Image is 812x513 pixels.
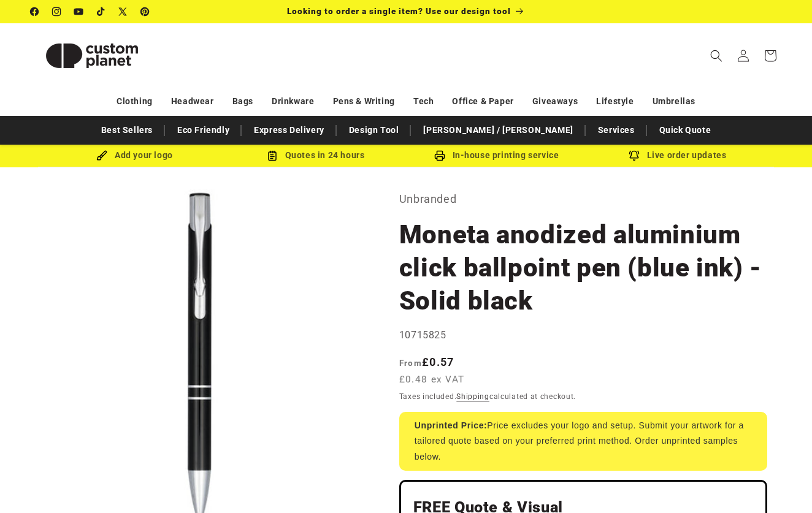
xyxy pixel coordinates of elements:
a: Drinkware [272,91,314,112]
a: Best Sellers [95,120,159,141]
img: Custom Planet [31,28,153,83]
a: Tech [413,91,434,112]
div: Add your logo [44,148,225,163]
a: Office & Paper [452,91,513,112]
a: Headwear [171,91,214,112]
img: Order updates [629,150,640,161]
span: Looking to order a single item? Use our design tool [287,6,511,16]
a: Services [592,120,641,141]
a: Bags [232,91,253,112]
h1: Moneta anodized aluminium click ballpoint pen (blue ink) - Solid black [399,218,767,317]
iframe: Chat Widget [751,454,812,513]
strong: Unprinted Price: [415,420,488,430]
a: Eco Friendly [171,120,236,141]
img: Brush Icon [96,150,107,161]
strong: £0.57 [399,355,454,368]
a: [PERSON_NAME] / [PERSON_NAME] [417,120,579,141]
span: From [399,358,422,368]
a: Express Delivery [248,120,331,141]
img: In-house printing [434,150,445,161]
a: Giveaways [532,91,578,112]
a: Pens & Writing [333,91,395,112]
a: Quick Quote [653,120,718,141]
div: Quotes in 24 hours [225,148,406,163]
span: 10715825 [399,329,446,341]
div: In-house printing service [406,148,587,163]
a: Custom Planet [26,23,158,88]
a: Shipping [456,392,489,401]
a: Umbrellas [653,91,695,112]
a: Clothing [117,91,153,112]
span: £0.48 ex VAT [399,373,465,387]
div: Live order updates [587,148,768,163]
summary: Search [703,42,730,69]
div: Price excludes your logo and setup. Submit your artwork for a tailored quote based on your prefer... [399,412,767,471]
div: Taxes included. calculated at checkout. [399,390,767,403]
a: Design Tool [343,120,405,141]
a: Lifestyle [596,91,634,112]
img: Order Updates Icon [267,150,278,161]
p: Unbranded [399,189,767,209]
